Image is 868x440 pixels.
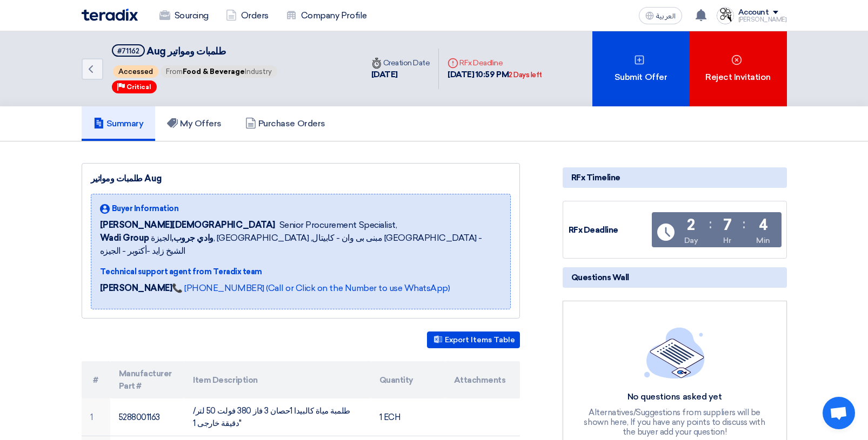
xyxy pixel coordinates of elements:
[277,4,376,28] a: Company Profile
[110,361,185,398] th: Manufacturer Part #
[371,361,445,398] th: Quantity
[110,398,185,436] td: 5288001163
[583,408,766,437] div: Alternatives/Suggestions from suppliers will be shown here, If you have any points to discuss wit...
[723,218,732,233] div: 7
[592,31,690,106] div: Submit Offer
[100,233,213,243] b: Wadi Group وادي جروب,
[690,31,787,106] div: Reject Invitation
[738,17,787,23] div: [PERSON_NAME]
[571,272,629,283] span: Questions Wall
[113,65,158,78] span: Accessed
[427,331,520,348] button: Export Items Table
[371,398,445,436] td: 1 ECH
[448,57,542,69] div: RFx Deadline
[126,83,151,91] span: Critical
[563,167,787,188] div: RFx Timeline
[687,218,695,233] div: 2
[445,361,520,398] th: Attachments
[279,219,397,232] span: Senior Procurement Specialist,
[100,232,502,258] span: الجيزة, [GEOGRAPHIC_DATA] ,مبنى بى وان - كابيتال [GEOGRAPHIC_DATA] - الشيخ زايد -أكتوبر - الجيزه
[155,106,233,141] a: My Offers
[167,118,222,129] h5: My Offers
[82,398,110,436] td: 1
[151,4,217,28] a: Sourcing
[100,219,275,232] span: [PERSON_NAME][DEMOGRAPHIC_DATA]
[94,118,144,129] h5: Summary
[100,266,502,277] div: Technical support agent from Teradix team
[371,57,430,69] div: Creation Date
[117,48,139,55] div: #71162
[172,283,450,293] a: 📞 [PHONE_NUMBER] (Call or Click on the Number to use WhatsApp)
[82,106,156,141] a: Summary
[82,9,138,21] img: Teradix logo
[759,218,768,233] div: 4
[371,69,430,81] div: [DATE]
[509,70,542,80] div: 2 Days left
[112,203,179,214] span: Buyer Information
[738,8,769,17] div: Account
[184,398,371,436] td: طلمبة مياة كالبيدا 1حصان 3 فاز 380 فولت 50 لتر/دقيقة خارجى 1"
[823,397,855,429] a: Open chat
[723,235,731,246] div: Hr
[183,67,245,76] span: Food & Beverage
[448,69,542,81] div: [DATE] 10:59 PM
[656,12,676,20] span: العربية
[161,65,277,78] span: From Industry
[717,7,734,24] img: intergear_Trade_logo_1756409606822.jpg
[233,106,337,141] a: Purchase Orders
[112,44,278,58] h5: طلمبات ومواتير Aug
[146,45,225,57] span: طلمبات ومواتير Aug
[756,235,770,246] div: Min
[82,361,110,398] th: #
[91,172,511,185] div: طلمبات ومواتير Aug
[100,283,172,293] strong: [PERSON_NAME]
[639,7,682,24] button: العربية
[569,224,650,236] div: RFx Deadline
[644,327,705,378] img: empty_state_list.svg
[245,118,325,129] h5: Purchase Orders
[684,235,698,246] div: Day
[217,4,277,28] a: Orders
[184,361,371,398] th: Item Description
[743,214,745,234] div: :
[583,391,766,403] div: No questions asked yet
[709,214,712,234] div: :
